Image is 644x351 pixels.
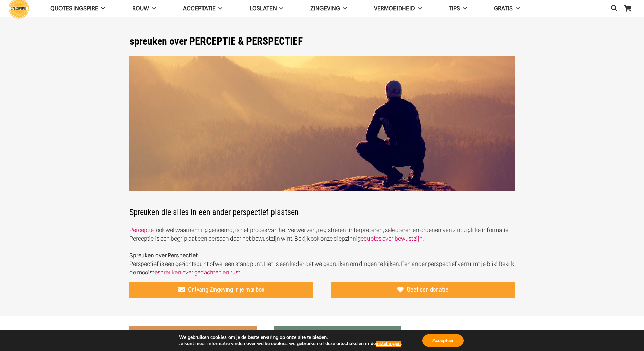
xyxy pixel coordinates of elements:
[158,269,240,276] a: spreuken over gedachten en rust
[129,56,515,218] h2: Spreuken die alles in een ander perspectief plaatsen
[179,334,402,341] p: We gebruiken cookies om je de beste ervaring op onze site te bieden.
[129,282,314,298] a: Ontvang Zingeving in je mailbox
[50,5,98,12] span: QUOTES INGSPIRE
[129,35,515,47] h1: spreuken over PERCEPTIE & PERSPECTIEF
[449,5,460,12] span: TIPS
[607,0,621,17] a: Zoeken
[129,226,515,277] p: , ook wel waarneming genoemd, is het proces van het verwerven, registreren, interpreteren, select...
[407,286,448,293] span: Geef een donatie
[129,327,257,333] a: In het loslaten van het willen sturen van het niet-weten wordt je 1 met de stroom van het Leven –...
[376,341,401,347] button: instellingen
[310,5,340,12] span: Zingeving
[331,282,515,298] a: Geef een donatie
[364,235,423,242] a: quotes over bewustzijn
[132,5,149,12] span: ROUW
[129,252,198,259] b: Spreuken over Perspectief
[179,341,402,347] p: Je kunt meer informatie vinden over welke cookies we gebruiken of deze uitschakelen in de .
[183,5,216,12] span: Acceptatie
[129,227,153,233] a: Perceptie
[494,5,513,12] span: GRATIS
[129,56,515,192] img: Quotes en Spreuken van Ingspire over de Helende Kracht van Acceptatie
[274,327,401,333] a: Om te verbinden moeten we soms eerst afstand creëren – Citaat van Ingspire
[374,5,415,12] span: VERMOEIDHEID
[422,334,464,347] button: Accepteer
[188,286,264,293] span: Ontvang Zingeving in je mailbox
[249,5,277,12] span: Loslaten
